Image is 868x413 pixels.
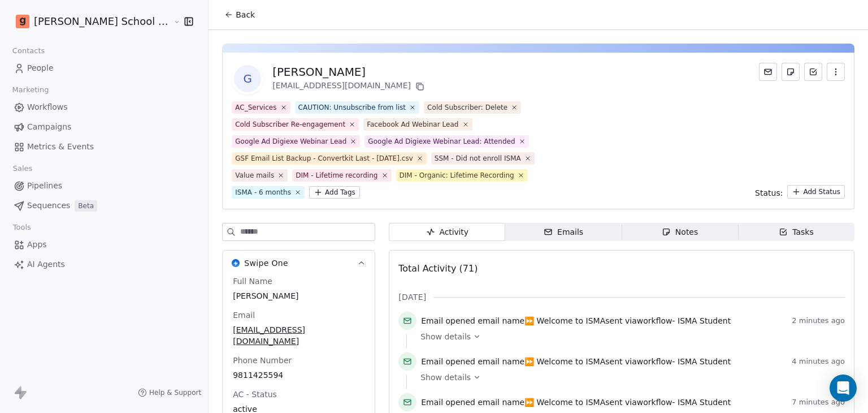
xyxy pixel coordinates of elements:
span: Metrics & Events [27,141,94,153]
span: People [27,62,54,74]
a: Show details [420,331,837,342]
div: Google Ad Digiexe Webinar Lead: Attended [368,136,515,147]
button: Back [218,5,262,25]
div: CAUTION: Unsubscribe from list [298,102,406,113]
span: Back [236,9,255,20]
a: Show details [420,372,837,383]
img: Goela%20School%20Logos%20(4).png [16,15,29,28]
div: SSM - Did not enroll ISMA [435,153,521,164]
div: Open Intercom Messenger [830,375,857,402]
span: Apps [27,239,47,251]
a: SequencesBeta [9,196,199,215]
div: Cold Subscriber: Delete [427,102,507,113]
span: Contacts [7,42,50,59]
span: AI Agents [27,259,65,270]
span: [DATE] [398,291,426,303]
span: ⏩ Welcome to ISMA [524,316,605,325]
img: Swipe One [232,259,240,267]
div: Google Ad Digiexe Webinar Lead [235,136,346,147]
button: Add Status [787,185,845,199]
span: Total Activity (71) [398,263,478,274]
span: Status: [755,187,783,199]
span: Email [231,309,257,321]
div: ISMA - 6 months [235,187,291,197]
span: Tools [8,219,36,236]
a: Campaigns [9,118,199,136]
span: Sequences [27,200,70,212]
span: ISMA Student [678,398,731,407]
span: 4 minutes ago [792,357,845,366]
span: email name sent via workflow - [421,397,731,408]
span: Help & Support [149,388,201,397]
span: Workflows [27,101,68,113]
button: Add Tags [309,186,360,199]
div: Facebook Ad Webinar Lead [367,119,458,130]
div: [PERSON_NAME] [272,64,427,80]
span: email name sent via workflow - [421,315,731,326]
div: AC_Services [235,102,276,113]
span: [PERSON_NAME] [233,290,364,302]
div: [EMAIL_ADDRESS][DOMAIN_NAME] [272,80,427,93]
div: DIM - Lifetime recording [296,170,377,180]
span: Phone Number [231,355,294,366]
a: Apps [9,235,199,254]
a: People [9,59,199,78]
span: email name sent via workflow - [421,356,731,367]
div: Value mails [235,170,274,180]
span: ISMA Student [678,316,731,325]
span: Pipelines [27,180,62,192]
span: Sales [8,160,37,177]
span: Show details [420,331,471,342]
span: ⏩ Welcome to ISMA [524,357,605,366]
button: [PERSON_NAME] School of Finance LLP [14,12,165,31]
a: AI Agents [9,255,199,274]
span: Campaigns [27,121,71,133]
span: Full Name [231,276,275,287]
span: Email opened [421,316,475,325]
span: Beta [75,200,97,212]
span: AC - Status [231,389,279,400]
span: ⏩ Welcome to ISMA [524,398,605,407]
div: Cold Subscriber Re-engagement [235,119,345,130]
div: GSF Email List Backup - Convertkit Last - [DATE].csv [235,153,413,164]
span: G [234,65,261,92]
a: Workflows [9,98,199,117]
a: Pipelines [9,177,199,195]
span: [PERSON_NAME] School of Finance LLP [34,14,171,29]
span: ISMA Student [678,357,731,366]
div: Notes [662,226,698,238]
a: Help & Support [138,388,201,397]
div: Tasks [779,226,814,238]
span: Marketing [7,81,54,98]
span: Email opened [421,398,475,407]
button: Swipe OneSwipe One [223,251,375,276]
span: 2 minutes ago [792,316,845,325]
a: Metrics & Events [9,137,199,156]
span: Swipe One [244,257,288,269]
span: Show details [420,372,471,383]
div: DIM - Organic: Lifetime Recording [400,170,514,180]
div: Emails [544,226,583,238]
span: Email opened [421,357,475,366]
span: [EMAIL_ADDRESS][DOMAIN_NAME] [233,324,364,347]
span: 9811425594 [233,369,364,381]
span: 7 minutes ago [792,398,845,407]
